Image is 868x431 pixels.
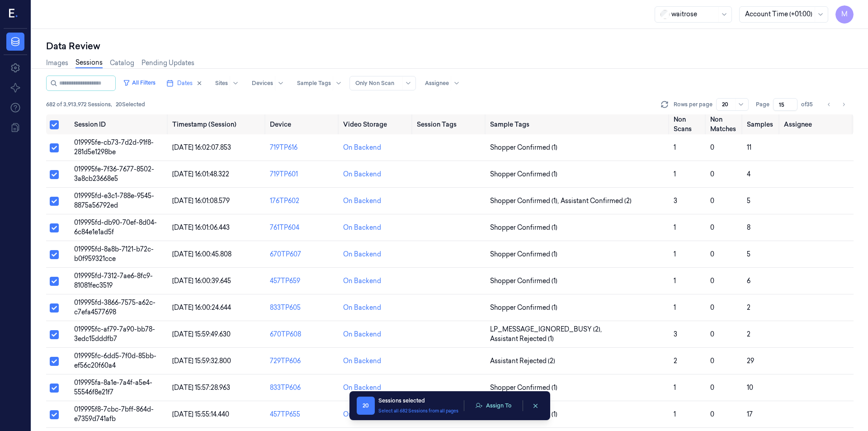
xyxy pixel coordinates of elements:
[270,383,336,393] div: 833TP606
[343,303,381,313] div: On Backend
[270,223,336,232] div: 761TP604
[674,410,676,418] span: 1
[50,197,59,206] button: Select row
[490,223,557,232] span: Shopper Confirmed (1)
[169,114,266,134] th: Timestamp (Session)
[340,114,413,134] th: Video Storage
[172,384,230,392] span: [DATE] 15:57:28.963
[710,384,714,392] span: 0
[747,223,750,232] span: 8
[674,384,676,392] span: 1
[710,250,714,258] span: 0
[490,250,557,259] span: Shopper Confirmed (1)
[490,276,557,286] span: Shopper Confirmed (1)
[172,357,231,365] span: [DATE] 15:59:32.800
[270,143,336,152] div: 719TP616
[343,196,381,206] div: On Backend
[490,356,555,366] span: Assistant Rejected (2)
[490,196,561,206] span: Shopper Confirmed (1) ,
[490,170,557,179] span: Shopper Confirmed (1)
[674,357,677,365] span: 2
[561,196,632,206] span: Assistant Confirmed (2)
[747,277,750,285] span: 6
[747,357,754,365] span: 29
[266,114,340,134] th: Device
[119,76,159,90] button: All Filters
[74,352,156,369] span: 019995fc-6dd5-7f0d-85bb-ef56c20f60a4
[46,40,854,52] div: Data Review
[747,384,753,392] span: 10
[835,5,854,24] span: M
[670,114,707,134] th: Non Scans
[823,98,835,111] button: Go to previous page
[707,114,743,134] th: Non Matches
[343,383,381,393] div: On Backend
[172,303,231,312] span: [DATE] 16:00:24.644
[75,58,103,68] a: Sessions
[674,143,676,152] span: 1
[674,330,677,338] span: 3
[46,100,112,109] span: 682 of 3,913,972 Sessions ,
[172,170,229,178] span: [DATE] 16:01:48.322
[674,223,676,232] span: 1
[50,120,59,129] button: Select all
[490,143,557,152] span: Shopper Confirmed (1)
[674,303,676,312] span: 1
[50,223,59,232] button: Select row
[50,303,59,313] button: Select row
[486,114,670,134] th: Sample Tags
[343,276,381,286] div: On Backend
[270,196,336,206] div: 176TP602
[50,170,59,179] button: Select row
[74,325,155,343] span: 019995fc-af79-7a90-bb78-3edc15dddfb7
[172,223,230,232] span: [DATE] 16:01:06.443
[756,100,769,109] span: Page
[74,218,157,236] span: 019995fd-db90-70ef-8d04-6c84e1e1ad5f
[710,330,714,338] span: 0
[710,170,714,178] span: 0
[710,143,714,152] span: 0
[378,397,458,405] div: Sessions selected
[343,250,381,259] div: On Backend
[50,277,59,286] button: Select row
[177,79,193,87] span: Dates
[172,410,229,418] span: [DATE] 15:55:14.440
[270,356,336,366] div: 729TP606
[270,303,336,313] div: 833TP605
[74,272,153,289] span: 019995fd-7312-7ae6-8fc9-81081fec3519
[470,399,517,412] button: Assign To
[710,223,714,232] span: 0
[747,143,751,152] span: 11
[270,170,336,179] div: 719TP601
[50,250,59,259] button: Select row
[674,250,676,258] span: 1
[674,170,676,178] span: 1
[270,410,336,419] div: 457TP655
[172,197,230,205] span: [DATE] 16:01:08.579
[50,143,59,152] button: Select row
[837,98,850,111] button: Go to next page
[172,330,231,338] span: [DATE] 15:59:49.630
[270,276,336,286] div: 457TP659
[172,143,231,152] span: [DATE] 16:02:07.853
[747,330,750,338] span: 2
[528,398,543,413] button: clearSelection
[490,303,557,313] span: Shopper Confirmed (1)
[710,277,714,285] span: 0
[116,100,145,109] span: 20 Selected
[747,170,750,178] span: 4
[50,330,59,339] button: Select row
[780,114,854,134] th: Assignee
[343,170,381,179] div: On Backend
[674,277,676,285] span: 1
[71,114,168,134] th: Session ID
[747,303,750,312] span: 2
[490,325,604,334] span: LP_MESSAGE_IGNORED_BUSY (2) ,
[50,384,59,393] button: Select row
[74,165,154,183] span: 019995fe-7f36-7677-8502-3a8cb23668e5
[142,58,194,68] a: Pending Updates
[74,298,156,316] span: 019995fd-3866-7575-a62c-c7efa4577698
[674,100,712,109] p: Rows per page
[747,410,753,418] span: 17
[490,383,557,393] span: Shopper Confirmed (1)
